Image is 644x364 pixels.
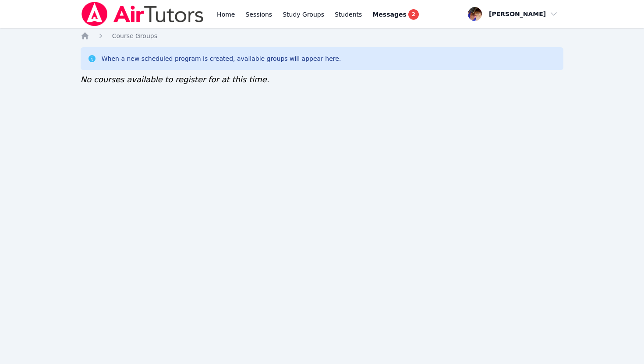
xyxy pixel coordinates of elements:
[102,54,341,63] div: When a new scheduled program is created, available groups will appear here.
[112,32,157,39] span: Course Groups
[408,9,419,20] span: 2
[81,31,564,40] nav: Breadcrumb
[81,2,205,26] img: Air Tutors
[372,10,406,19] span: Messages
[81,75,269,84] span: No courses available to register for at this time.
[112,31,157,40] a: Course Groups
